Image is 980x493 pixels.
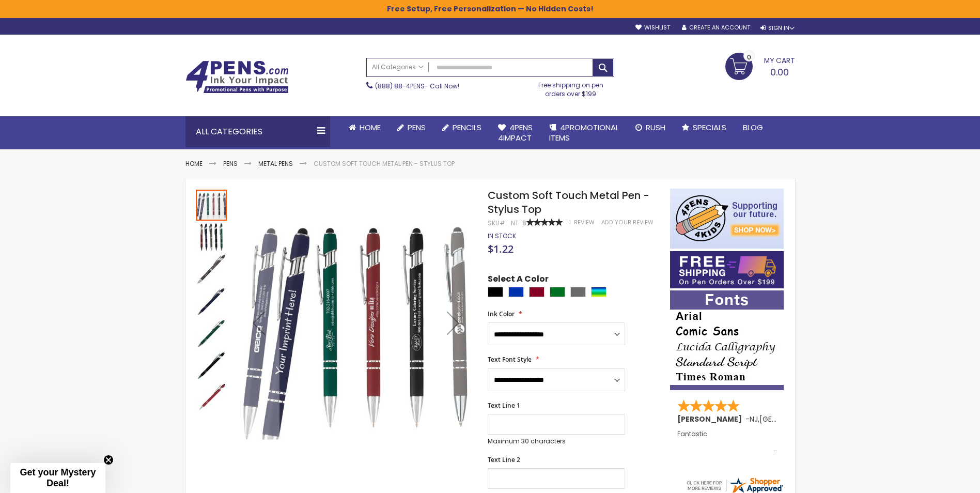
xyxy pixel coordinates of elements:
li: Custom Soft Touch Metal Pen - Stylus Top [314,160,455,168]
div: Grey [570,287,586,297]
span: Pencils [453,122,481,133]
div: Free shipping on pen orders over $199 [527,77,614,98]
img: Custom Soft Touch Metal Pen - Stylus Top [196,382,227,413]
a: 0.00 0 [725,53,795,79]
span: Pens [408,122,426,133]
div: All Categories [185,116,330,147]
a: Create an Account [682,24,750,32]
a: (888) 88-4PENS [375,82,425,90]
a: 4PROMOTIONALITEMS [541,116,627,150]
div: Custom Soft Touch Metal Pen - Stylus Top [196,221,228,253]
span: 0.00 [770,66,789,79]
p: Maximum 30 characters [488,437,625,445]
span: Custom Soft Touch Metal Pen - Stylus Top [488,188,649,217]
span: Home [360,122,381,133]
span: Text Line 2 [488,455,520,464]
span: Blog [743,122,763,133]
span: 4Pens 4impact [498,122,533,143]
img: Free shipping on orders over $199 [670,251,784,288]
strong: SKU [488,219,507,227]
span: [PERSON_NAME] [677,414,745,424]
img: 4pens 4 kids [670,189,784,249]
div: Black [488,287,503,297]
span: Text Font Style [488,355,532,364]
span: 4PROMOTIONAL ITEMS [549,122,619,143]
div: NT-8 [511,219,526,227]
a: Pens [223,159,238,168]
div: 100% [526,219,563,226]
div: Blue [508,287,524,297]
img: Custom Soft Touch Metal Pen - Stylus Top [238,204,474,440]
div: Custom Soft Touch Metal Pen - Stylus Top [196,285,228,317]
a: Home [340,116,389,139]
a: Specials [674,116,735,139]
span: Review [574,219,595,226]
a: Pencils [434,116,490,139]
img: font-personalization-examples [670,290,784,390]
span: 1 [569,219,571,226]
span: Text Line 1 [488,401,520,410]
div: Custom Soft Touch Metal Pen - Stylus Top [196,381,227,413]
span: 0 [747,52,751,62]
div: Previous [238,189,279,457]
span: $1.22 [488,242,514,256]
img: Custom Soft Touch Metal Pen - Stylus Top [196,350,227,381]
iframe: Google Customer Reviews [895,465,980,493]
img: Custom Soft Touch Metal Pen - Stylus Top [196,318,227,349]
a: 4Pens4impact [490,116,541,150]
a: Add Your Review [601,219,654,226]
a: Blog [735,116,771,139]
a: Metal Pens [258,159,293,168]
div: Fantastic [677,430,777,453]
button: Close teaser [103,455,114,465]
span: Rush [646,122,665,133]
div: Availability [488,232,516,240]
div: Sign In [760,24,795,32]
div: Assorted [591,287,606,297]
a: Home [185,159,203,168]
img: Custom Soft Touch Metal Pen - Stylus Top [196,254,227,285]
a: 1 Review [569,219,596,226]
a: All Categories [367,58,429,75]
img: 4Pens Custom Pens and Promotional Products [185,60,289,94]
div: Green [550,287,565,297]
span: Select A Color [488,273,549,287]
span: [GEOGRAPHIC_DATA] [759,414,835,424]
div: Custom Soft Touch Metal Pen - Stylus Top [196,349,228,381]
span: NJ [750,414,758,424]
a: Wishlist [635,24,670,32]
a: Rush [627,116,674,139]
span: All Categories [372,63,424,71]
img: Custom Soft Touch Metal Pen - Stylus Top [196,286,227,317]
div: Get your Mystery Deal!Close teaser [10,463,105,493]
div: Burgundy [529,287,545,297]
a: Pens [389,116,434,139]
span: - Call Now! [375,82,459,90]
div: Next [432,189,474,457]
span: Ink Color [488,310,515,318]
div: Custom Soft Touch Metal Pen - Stylus Top [196,189,228,221]
span: Specials [693,122,726,133]
img: Custom Soft Touch Metal Pen - Stylus Top [196,222,227,253]
div: Custom Soft Touch Metal Pen - Stylus Top [196,317,228,349]
span: - , [745,414,835,424]
span: In stock [488,232,516,240]
span: Get your Mystery Deal! [20,467,96,488]
div: Custom Soft Touch Metal Pen - Stylus Top [196,253,228,285]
